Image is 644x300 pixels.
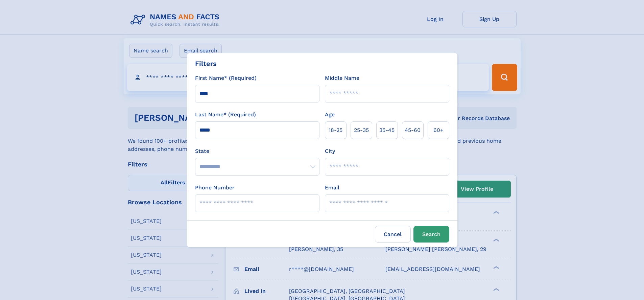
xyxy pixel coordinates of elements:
button: Search [413,226,449,243]
label: City [325,147,335,155]
span: 60+ [433,126,444,134]
span: 35‑45 [379,126,395,134]
span: 18‑25 [329,126,342,134]
label: State [195,147,319,155]
label: Cancel [375,226,411,243]
label: Age [325,111,335,119]
label: Phone Number [195,184,235,192]
span: 25‑35 [354,126,369,134]
div: Filters [195,59,217,69]
label: Email [325,184,339,192]
label: Middle Name [325,74,359,82]
span: 45‑60 [405,126,421,134]
label: Last Name* (Required) [195,111,256,119]
label: First Name* (Required) [195,74,257,82]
